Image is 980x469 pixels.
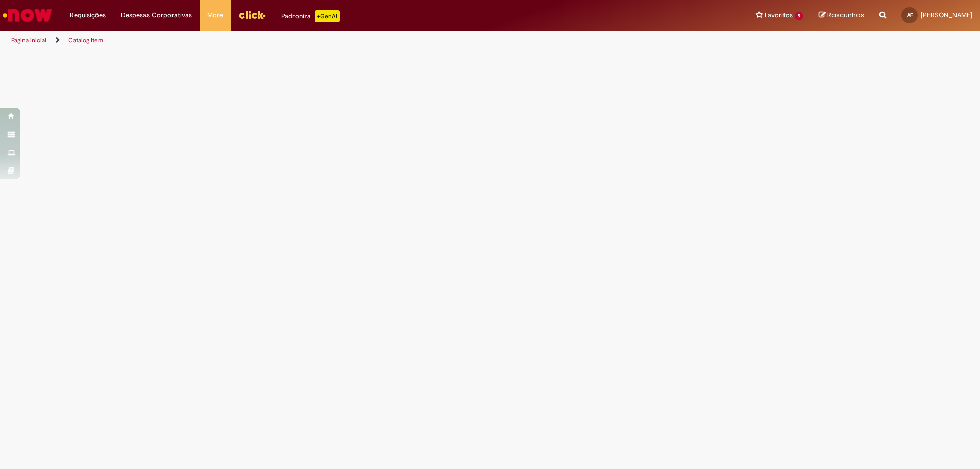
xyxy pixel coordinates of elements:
[819,11,864,20] a: Rascunhos
[68,36,103,44] a: Catalog Item
[921,11,972,19] span: [PERSON_NAME]
[765,10,793,20] span: Favoritos
[795,12,803,20] span: 9
[8,31,646,50] ul: Trilhas de página
[207,10,223,20] span: More
[238,7,266,22] img: click_logo_yellow_360x200.png
[315,10,340,22] p: +GenAi
[11,36,46,44] a: Página inicial
[121,10,192,20] span: Despesas Corporativas
[281,10,340,22] div: Padroniza
[827,10,864,20] span: Rascunhos
[70,10,106,20] span: Requisições
[1,5,54,26] img: ServiceNow
[907,12,913,18] span: AF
